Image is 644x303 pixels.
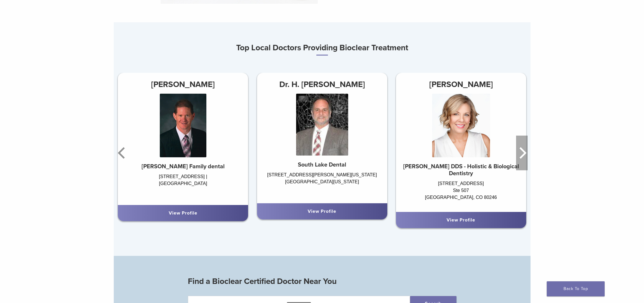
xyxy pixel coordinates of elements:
h3: Dr. H. [PERSON_NAME] [257,77,387,91]
img: Dr. Jeff Poulson [160,94,206,157]
button: Next [516,136,528,170]
a: View Profile [308,208,336,214]
a: View Profile [447,217,475,223]
h3: Find a Bioclear Certified Doctor Near You [188,274,456,288]
div: [STREET_ADDRESS][PERSON_NAME][US_STATE] [GEOGRAPHIC_DATA][US_STATE] [257,171,387,197]
strong: [PERSON_NAME] Family dental [142,163,225,170]
strong: South Lake Dental [298,161,346,168]
div: [STREET_ADDRESS] | [GEOGRAPHIC_DATA] [118,173,248,199]
h3: [PERSON_NAME] [118,77,248,91]
div: [STREET_ADDRESS] Ste 507 [GEOGRAPHIC_DATA], CO 80246 [396,180,526,206]
strong: [PERSON_NAME] DDS - Holistic & Biological Dentistry [403,163,519,177]
a: View Profile [169,210,197,216]
button: Previous [117,136,128,170]
img: Dr. H. Scott Stewart [296,94,348,156]
img: Dr. Sharon Dickerson [432,94,490,157]
h3: Top Local Doctors Providing Bioclear Treatment [114,41,531,56]
h3: [PERSON_NAME] [396,77,526,91]
a: Back To Top [547,281,605,296]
